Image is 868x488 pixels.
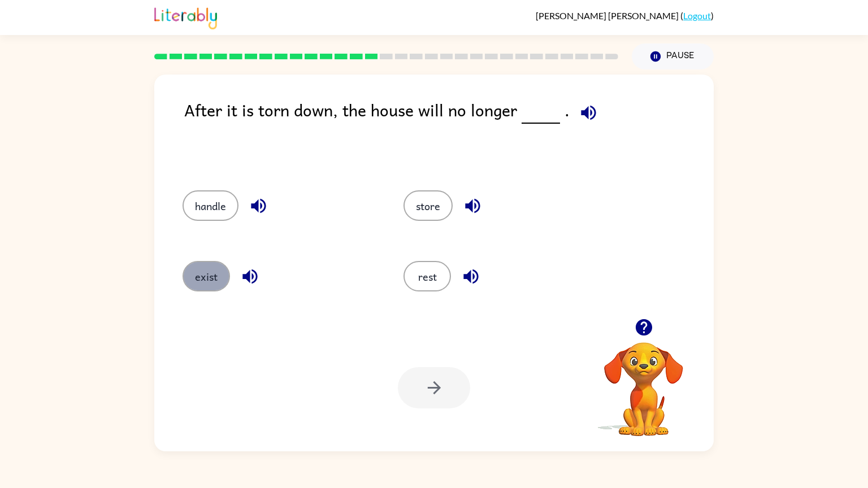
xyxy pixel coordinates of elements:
[632,43,714,69] button: Pause
[683,10,711,21] a: Logout
[536,10,714,21] div: ( )
[536,10,680,21] span: [PERSON_NAME] [PERSON_NAME]
[403,190,453,221] button: store
[587,325,700,438] video: Your browser must support playing .mp4 files to use Literably. Please try using another browser.
[184,97,714,168] div: After it is torn down, the house will no longer .
[183,190,238,221] button: handle
[154,5,217,29] img: Literably
[183,261,230,291] button: exist
[403,261,451,291] button: rest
